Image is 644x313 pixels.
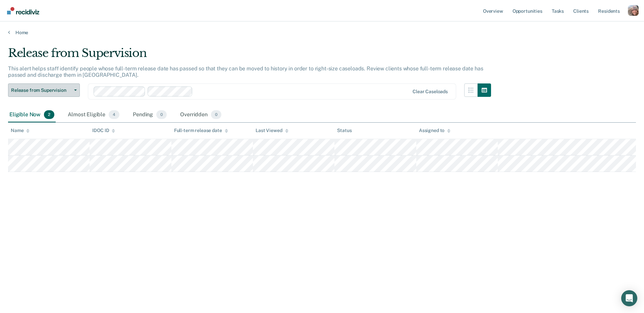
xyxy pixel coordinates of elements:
[621,290,637,306] div: Open Intercom Messenger
[131,108,168,122] div: Pending0
[419,128,450,133] div: Assigned to
[174,128,228,133] div: Full-term release date
[337,128,352,133] div: Status
[256,128,288,133] div: Last Viewed
[92,128,115,133] div: IDOC ID
[7,7,39,14] img: Recidiviz
[156,110,167,119] span: 0
[11,128,30,133] div: Name
[8,65,483,78] p: This alert helps staff identify people whose full-term release date has passed so that they can b...
[11,87,71,93] span: Release from Supervision
[66,108,121,122] div: Almost Eligible4
[413,89,448,95] div: Clear caseloads
[179,108,223,122] div: Overridden0
[628,5,639,16] button: Profile dropdown button
[8,108,56,122] div: Eligible Now2
[44,110,54,119] span: 2
[8,83,80,97] button: Release from Supervision
[8,46,491,65] div: Release from Supervision
[109,110,119,119] span: 4
[8,29,636,36] a: Home
[211,110,221,119] span: 0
